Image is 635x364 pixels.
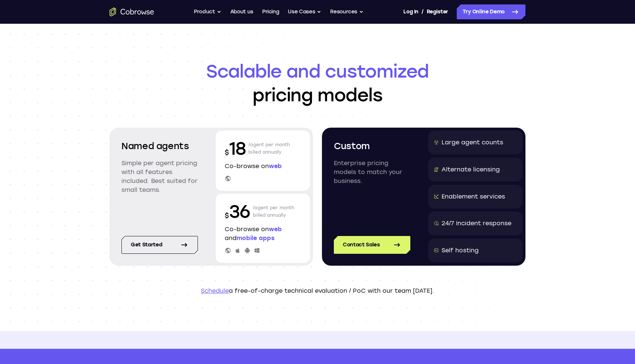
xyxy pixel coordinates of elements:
a: Get started [121,236,198,254]
a: Go to the home page [110,7,154,16]
h1: pricing models [110,59,525,107]
p: 18 [225,137,245,160]
p: 36 [225,200,250,223]
div: Large agent counts [442,138,503,147]
span: / [421,7,424,16]
h2: Named agents [121,140,198,153]
div: Alternate licensing [442,165,500,174]
p: a free-of-charge technical evaluation / PoC with our team [DATE]. [110,286,525,295]
a: Schedule [201,287,229,294]
span: web [269,226,282,233]
button: Resources [330,4,364,19]
a: Log In [403,4,418,19]
p: Co-browse on [225,162,301,171]
p: /agent per month billed annually [253,200,294,223]
span: $ [225,148,229,157]
div: Enablement services [442,192,505,201]
p: Co-browse on and [225,225,301,243]
span: $ [225,211,229,220]
a: Register [427,4,448,19]
p: Enterprise pricing models to match your business. [334,159,410,186]
a: Pricing [262,4,279,19]
span: Scalable and customized [110,59,525,83]
p: /agent per month billed annually [248,137,290,160]
div: Self hosting [442,246,479,255]
a: Try Online Demo [457,4,525,19]
span: web [269,163,282,170]
span: mobile apps [237,235,274,242]
div: 24/7 Incident response [442,219,511,228]
h2: Custom [334,140,410,153]
a: Contact Sales [334,236,410,254]
button: Use Cases [288,4,321,19]
p: Simple per agent pricing with all features included. Best suited for small teams. [121,159,198,194]
button: Product [194,4,221,19]
a: About us [230,4,253,19]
